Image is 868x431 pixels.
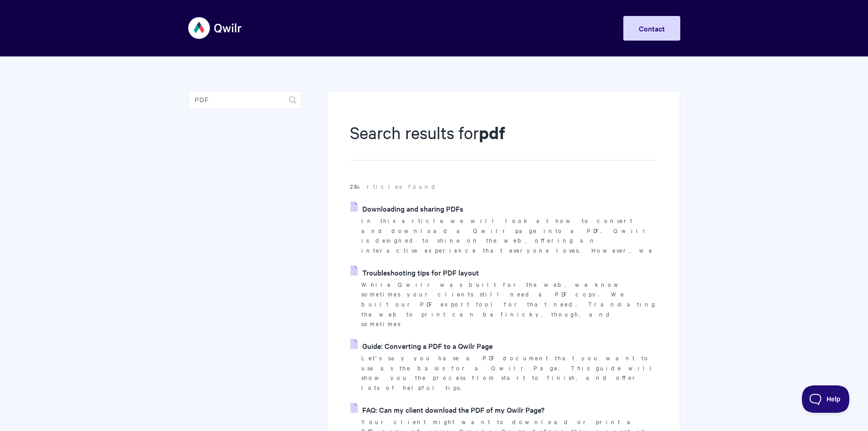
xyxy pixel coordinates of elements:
[350,339,493,353] a: Guide: Converting a PDF to a Qwilr Page
[623,16,680,41] a: Contact
[350,121,657,161] h1: Search results for
[802,385,850,413] iframe: Toggle Customer Support
[350,265,479,279] a: Troubleshooting tips for PDF layout
[350,403,544,416] a: FAQ: Can my client download the PDF of my Qwilr Page?
[350,202,463,215] a: Downloading and sharing PDFs
[361,353,657,393] p: Let's say you have a PDF document that you want to use as the basis for a Qwilr Page. This guide ...
[361,280,657,329] p: While Qwilr was built for the web, we know sometimes your clients still need a PDF copy. We built...
[188,91,302,109] input: Search
[350,182,357,191] strong: 26
[350,182,657,192] p: articles found
[188,11,242,45] img: Qwilr Help Center
[361,216,657,255] p: In this article we will look at how to convert and download a Qwilr page into a PDF. Qwilr is des...
[479,121,505,144] strong: pdf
